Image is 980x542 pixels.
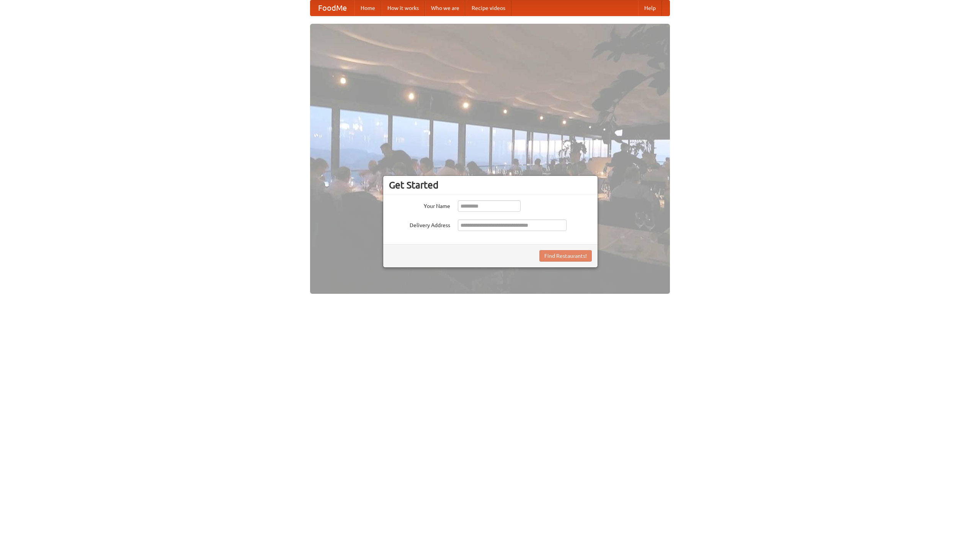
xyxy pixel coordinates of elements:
a: Help [638,0,662,16]
a: Who we are [425,0,465,16]
h3: Get Started [389,179,592,191]
a: How it works [381,0,425,16]
label: Delivery Address [389,219,450,229]
a: Home [354,0,381,16]
a: Recipe videos [465,0,511,16]
label: Your Name [389,200,450,210]
button: Find Restaurants! [539,250,592,262]
a: FoodMe [310,0,354,16]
